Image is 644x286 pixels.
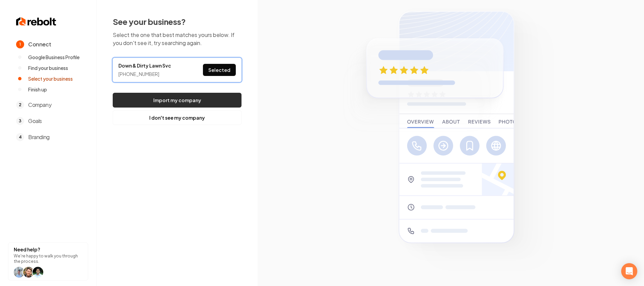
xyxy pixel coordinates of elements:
div: Open Intercom Messenger [621,263,637,279]
span: Finish up [28,86,47,93]
a: Down & Dirty Lawn Svc [118,62,171,69]
button: Need help?We're happy to walk you through the process.help icon Willhelp icon Willhelp icon arwin [8,242,88,281]
span: Select your business [28,75,73,82]
button: I don't see my company [113,110,241,125]
button: Selected [203,64,236,76]
button: Import my company [113,93,241,108]
span: Google Business Profile [28,54,79,60]
span: 1 [16,40,24,48]
strong: Need help? [14,246,40,252]
img: help icon Will [14,267,24,278]
img: help icon arwin [33,267,43,278]
h2: See your business? [113,16,241,27]
img: Rebolt Logo [16,16,56,27]
span: 4 [16,133,24,141]
span: Company [28,101,51,109]
img: Google Business Profile [335,3,567,283]
span: 2 [16,101,24,109]
img: help icon Will [23,267,34,278]
span: Goals [28,117,42,125]
span: Connect [28,40,51,48]
span: Find your business [28,65,68,71]
span: Branding [28,133,50,141]
span: 3 [16,117,24,125]
div: [PHONE_NUMBER] [118,71,171,78]
p: Select the one that best matches yours below. If you don't see it, try searching again. [113,31,241,47]
p: We're happy to walk you through the process. [14,253,83,264]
